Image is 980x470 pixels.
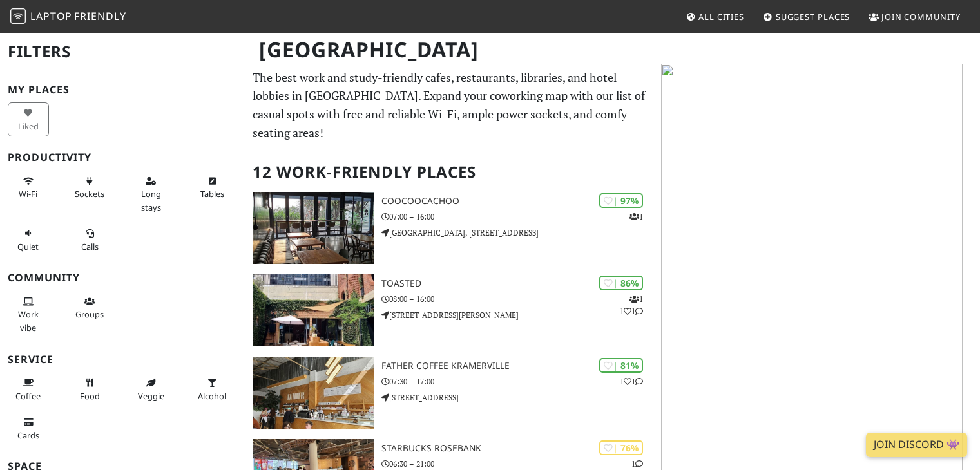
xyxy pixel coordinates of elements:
[381,375,654,388] p: 07:30 – 17:00
[629,211,643,223] p: 1
[620,293,643,317] p: 1 1 1
[249,32,651,68] h1: [GEOGRAPHIC_DATA]
[758,5,856,28] a: Suggest Places
[381,278,654,289] h3: Toasted
[69,291,110,325] button: Groups
[245,192,653,264] a: Coocoocachoo | 97% 1 Coocoocachoo 07:00 – 16:00 [GEOGRAPHIC_DATA], [STREET_ADDRESS]
[191,372,233,406] button: Alcohol
[253,274,373,346] img: Toasted
[253,357,373,429] img: Father Coffee Kramerville
[8,372,49,406] button: Coffee
[253,68,646,142] p: The best work and study-friendly cafes, restaurants, libraries, and hotel lobbies in [GEOGRAPHIC_...
[75,188,104,200] span: Power sockets
[776,11,850,23] span: Suggest Places
[8,84,237,96] h3: My Places
[198,390,226,402] span: Alcohol
[253,192,373,264] img: Coocoocachoo
[599,358,643,373] div: | 81%
[19,188,37,200] span: Stable Wi-Fi
[69,171,110,205] button: Sockets
[8,353,237,366] h3: Service
[8,171,49,205] button: Wi-Fi
[200,188,224,200] span: Work-friendly tables
[253,153,646,192] h2: 12 Work-Friendly Places
[381,391,654,404] p: [STREET_ADDRESS]
[10,6,126,28] a: LaptopFriendly LaptopFriendly
[245,274,653,346] a: Toasted | 86% 111 Toasted 08:00 – 16:00 [STREET_ADDRESS][PERSON_NAME]
[8,223,49,257] button: Quiet
[81,241,99,252] span: Video/audio calls
[141,188,161,212] span: Long stays
[8,291,49,338] button: Work vibe
[381,443,654,454] h3: Starbucks Rosebank
[381,293,654,305] p: 08:00 – 16:00
[381,309,654,321] p: [STREET_ADDRESS][PERSON_NAME]
[8,151,237,164] h3: Productivity
[245,357,653,429] a: Father Coffee Kramerville | 81% 11 Father Coffee Kramerville 07:30 – 17:00 [STREET_ADDRESS]
[138,390,164,402] span: Veggie
[8,32,237,71] h2: Filters
[631,458,643,470] p: 1
[30,9,72,23] span: Laptop
[75,308,104,320] span: Group tables
[15,390,41,402] span: Coffee
[17,241,39,252] span: Quiet
[599,276,643,290] div: | 86%
[599,193,643,208] div: | 97%
[8,411,49,446] button: Cards
[381,211,654,223] p: 07:00 – 16:00
[10,8,26,24] img: LaptopFriendly
[381,458,654,470] p: 06:30 – 21:00
[69,223,110,257] button: Calls
[866,433,967,457] a: Join Discord 👾
[599,440,643,455] div: | 76%
[381,361,654,371] h3: Father Coffee Kramerville
[130,372,171,406] button: Veggie
[74,9,126,23] span: Friendly
[69,372,110,406] button: Food
[18,308,39,333] span: People working
[80,390,100,402] span: Food
[191,171,233,205] button: Tables
[8,272,237,284] h3: Community
[381,196,654,207] h3: Coocoocachoo
[881,11,961,23] span: Join Community
[381,227,654,239] p: [GEOGRAPHIC_DATA], [STREET_ADDRESS]
[698,11,744,23] span: All Cities
[680,5,749,28] a: All Cities
[620,375,643,388] p: 1 1
[863,5,966,28] a: Join Community
[17,429,39,441] span: Credit cards
[130,171,171,218] button: Long stays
